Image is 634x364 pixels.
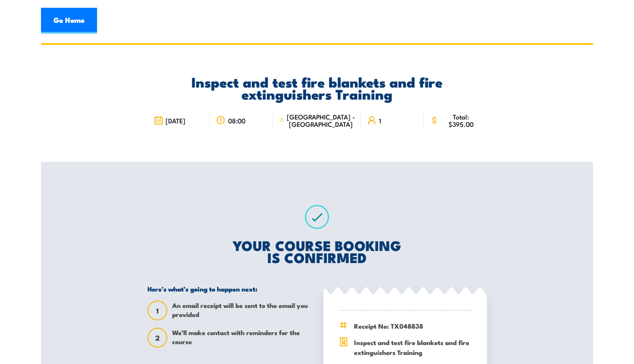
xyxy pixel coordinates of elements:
span: [GEOGRAPHIC_DATA] - [GEOGRAPHIC_DATA] [286,113,355,128]
span: 08:00 [228,117,245,124]
span: We’ll make contact with reminders for the course [172,328,311,348]
h2: Inspect and test fire blankets and fire extinguishers Training [148,75,487,100]
span: Receipt No: TX048838 [354,321,472,331]
h2: YOUR COURSE BOOKING IS CONFIRMED [148,239,487,263]
a: Go Home [41,8,97,34]
span: Total: $395.00 [441,113,480,128]
span: An email receipt will be sent to the email you provided [172,301,311,320]
span: Inspect and test fire blankets and fire extinguishers Training [354,337,472,357]
h5: Here’s what’s going to happen next: [148,285,311,293]
span: 1 [148,306,166,315]
span: [DATE] [166,117,185,124]
span: 2 [148,333,166,342]
span: 1 [379,117,381,124]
